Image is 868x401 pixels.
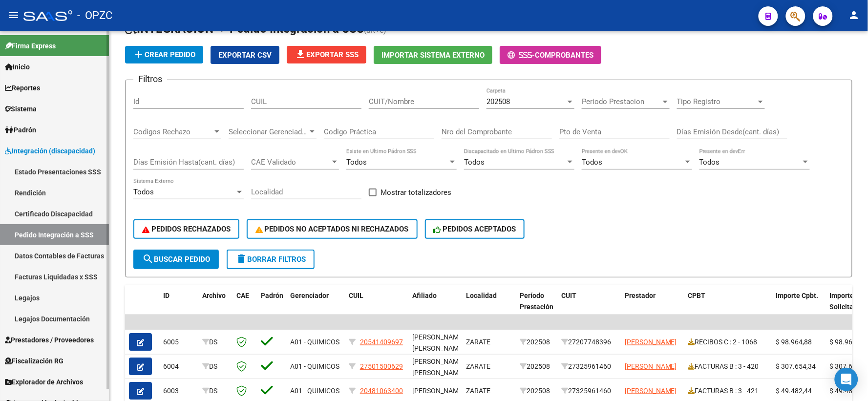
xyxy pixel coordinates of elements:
span: A01 - QUIMICOS [290,387,339,395]
mat-icon: person [848,9,860,21]
span: Todos [464,158,485,167]
span: Prestadores / Proveedores [5,335,94,345]
div: Open Intercom Messenger [835,368,858,391]
span: Todos [346,158,367,167]
span: Exportar SSS [295,50,359,59]
span: [PERSON_NAME], [PERSON_NAME] [412,358,466,377]
datatable-header-cell: Período Prestación [516,285,557,328]
h3: Filtros [133,72,167,86]
span: PEDIDOS RECHAZADOS [142,225,231,233]
button: Crear Pedido [125,46,203,63]
span: - OPZC [77,5,112,26]
datatable-header-cell: Archivo [198,285,233,328]
datatable-header-cell: Padrón [257,285,286,328]
div: 202508 [520,385,553,397]
mat-icon: menu [8,9,20,21]
span: Fiscalización RG [5,356,64,366]
span: $ 49.482,44 [776,387,812,395]
span: Comprobantes [535,51,593,60]
span: Firma Express [5,41,56,51]
div: RECIBOS C : 2 - 1068 [688,337,768,348]
div: DS [202,361,229,372]
datatable-header-cell: Localidad [462,285,516,328]
span: Localidad [466,292,497,299]
button: PEDIDOS ACEPTADOS [425,219,525,239]
span: CUIT [561,292,576,299]
button: PEDIDOS NO ACEPTADOS NI RECHAZADOS [247,219,418,239]
div: FACTURAS B : 3 - 420 [688,361,768,372]
span: ZARATE [466,362,490,370]
datatable-header-cell: CUIL [345,285,408,328]
div: 6003 [163,385,194,397]
span: 20481063400 [360,387,403,395]
span: PEDIDOS ACEPTADOS [434,225,516,233]
span: Afiliado [412,292,437,299]
span: ID [163,292,169,299]
div: 6004 [163,361,194,372]
span: $ 307.654,34 [776,362,816,370]
span: Sistema [5,104,37,114]
button: Exportar SSS [287,46,366,63]
span: Importe Cpbt. [776,292,819,299]
span: $ 49.482,44 [830,387,866,395]
span: Período Prestación [520,292,553,311]
span: PEDIDOS NO ACEPTADOS NI RECHAZADOS [255,225,409,233]
div: 27325961460 [561,385,617,397]
datatable-header-cell: ID [159,285,198,328]
span: Buscar Pedido [142,255,210,264]
span: A01 - QUIMICOS [290,362,339,370]
div: DS [202,337,229,348]
span: 20541409697 [360,338,403,346]
span: Archivo [202,292,226,299]
div: 27325961460 [561,361,617,372]
span: Exportar CSV [218,51,272,60]
span: Codigos Rechazo [133,127,212,136]
datatable-header-cell: Afiliado [408,285,462,328]
div: 202508 [520,361,553,372]
span: [PERSON_NAME] [412,387,465,395]
datatable-header-cell: Prestador [621,285,684,328]
button: Buscar Pedido [133,250,219,269]
span: Crear Pedido [133,50,195,59]
datatable-header-cell: Importe Cpbt. [772,285,826,328]
button: -Comprobantes [500,46,601,64]
span: Todos [582,158,602,167]
mat-icon: file_download [295,48,306,60]
span: CPBT [688,292,706,299]
datatable-header-cell: Gerenciador [286,285,345,328]
span: ZARATE [466,338,490,346]
mat-icon: delete [235,253,247,265]
button: Borrar Filtros [227,250,315,269]
button: PEDIDOS RECHAZADOS [133,219,239,239]
datatable-header-cell: CPBT [684,285,772,328]
span: [PERSON_NAME], [PERSON_NAME] [412,333,466,352]
span: Prestador [625,292,656,299]
span: Mostrar totalizadores [381,187,451,198]
span: Inicio [5,62,30,72]
button: Exportar CSV [211,46,279,64]
span: Padrón [5,125,36,135]
span: Gerenciador [290,292,329,299]
span: Integración (discapacidad) [5,146,95,156]
div: 27207748396 [561,337,617,348]
span: Todos [699,158,720,167]
span: Tipo Registro [677,97,756,106]
span: ZARATE [466,387,490,395]
span: A01 - QUIMICOS [290,338,339,346]
span: 202508 [487,97,510,106]
span: $ 98.964,88 [776,338,812,346]
span: CAE Validado [251,158,330,167]
div: 6005 [163,337,194,348]
button: Importar Sistema Externo [374,46,492,64]
span: [PERSON_NAME] [625,338,677,346]
div: FACTURAS B : 3 - 421 [688,385,768,397]
span: CAE [236,292,249,299]
span: 27501500629 [360,362,403,370]
span: $ 98.964,88 [830,338,866,346]
datatable-header-cell: CUIT [557,285,621,328]
span: Todos [133,188,154,196]
div: DS [202,385,229,397]
span: [PERSON_NAME] [625,387,677,395]
span: Importar Sistema Externo [381,51,485,60]
div: 202508 [520,337,553,348]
